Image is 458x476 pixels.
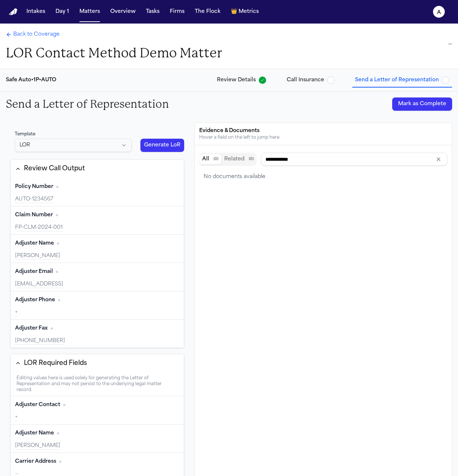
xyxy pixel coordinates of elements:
[11,206,184,235] div: Claim Number (required)
[15,430,54,437] span: Adjuster Name
[51,327,53,330] span: No citation
[167,5,187,18] button: Firms
[6,31,60,38] a: Back to Coverage
[24,164,85,174] div: Review Call Output
[287,77,324,84] span: Call Insurance
[59,461,61,463] span: No citation
[57,242,59,245] span: No citation
[15,296,55,304] span: Adjuster Phone
[15,131,132,137] div: Template
[199,127,448,135] div: Evidence & Documents
[6,45,222,61] h1: LOR Contact Method Demo Matter
[11,235,184,263] div: Adjuster Name (required)
[56,186,58,188] span: No citation
[140,139,184,152] button: Generate LoR
[58,299,60,301] span: No citation
[11,425,184,453] div: Adjuster Name (optional)
[56,214,58,216] span: No citation
[15,458,56,465] span: Carrier Address
[284,74,337,87] button: Call Insurance
[15,325,48,332] span: Adjuster Fax
[11,263,184,291] div: Adjuster Email (required)
[11,178,184,206] div: Policy Number (required)
[6,97,169,111] h2: Send a Letter of Representation
[261,153,448,166] input: Search references
[214,74,269,87] button: Review Details
[13,31,60,38] span: Back to Coverage
[24,359,87,368] div: LOR Required Fields
[352,74,452,87] button: Send a Letter of Representation
[24,5,48,18] button: Intakes
[15,309,179,316] div: +
[214,157,218,162] span: ( 0 )
[11,396,184,425] div: Adjuster Contact (optional)
[192,5,223,18] button: The Flock
[199,154,221,164] button: All documents
[15,212,53,219] span: Claim Number
[433,154,444,164] button: Clear input
[143,5,162,18] button: Tasks
[234,40,452,49] div: —
[15,252,179,260] div: [PERSON_NAME]
[63,404,65,406] span: No citation
[199,169,448,185] div: No documents available
[15,442,179,450] div: [PERSON_NAME]
[221,154,257,164] button: Related documents
[15,196,179,203] div: AUTO-1234567
[15,337,179,345] div: [PHONE_NUMBER]
[249,157,254,162] span: ( 0 )
[107,5,139,18] button: Overview
[9,8,18,15] img: Finch Logo
[57,432,59,434] span: No citation
[15,268,53,276] span: Adjuster Email
[228,5,262,18] button: crownMetrics
[11,291,184,320] div: Adjuster Phone (required)
[15,401,60,409] span: Adjuster Contact
[199,135,448,141] div: Hover a field on the left to jump here
[76,5,103,18] button: Matters
[15,183,53,191] span: Policy Number
[53,5,72,18] button: Day 1
[9,8,18,15] a: Home
[392,97,452,111] button: Mark as Complete
[15,139,132,152] button: Select LoR template
[15,414,179,421] div: +
[11,320,184,348] div: Adjuster Fax (required)
[15,281,179,288] div: [EMAIL_ADDRESS]
[15,224,179,231] div: FP-CLM-2024-001
[11,354,184,373] button: LOR Required Fields
[6,77,56,84] div: Safe Auto • 1P • AUTO
[15,240,54,247] span: Adjuster Name
[199,150,448,185] div: Document browser
[355,77,439,84] span: Send a Letter of Representation
[11,372,184,396] div: LoR fields disclaimer
[11,160,184,178] button: Review Call Output
[217,77,256,84] span: Review Details
[56,271,58,273] span: No citation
